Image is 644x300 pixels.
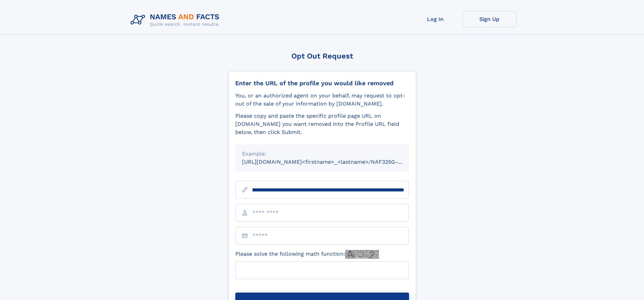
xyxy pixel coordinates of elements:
[235,112,409,136] div: Please copy and paste the specific profile page URL on [DOMAIN_NAME] you want removed into the Pr...
[242,159,422,165] small: [URL][DOMAIN_NAME]<firstname>_<lastname>/NAF325G-xxxxxxxx
[462,11,517,27] a: Sign Up
[408,11,462,27] a: Log In
[235,92,409,108] div: You, or an authorized agent on your behalf, may request to opt-out of the sale of your informatio...
[235,79,409,87] div: Enter the URL of the profile you would like removed
[242,150,402,158] div: Example:
[228,52,416,60] div: Opt Out Request
[128,11,225,29] img: Logo Names and Facts
[235,250,379,259] label: Please solve the following math function:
